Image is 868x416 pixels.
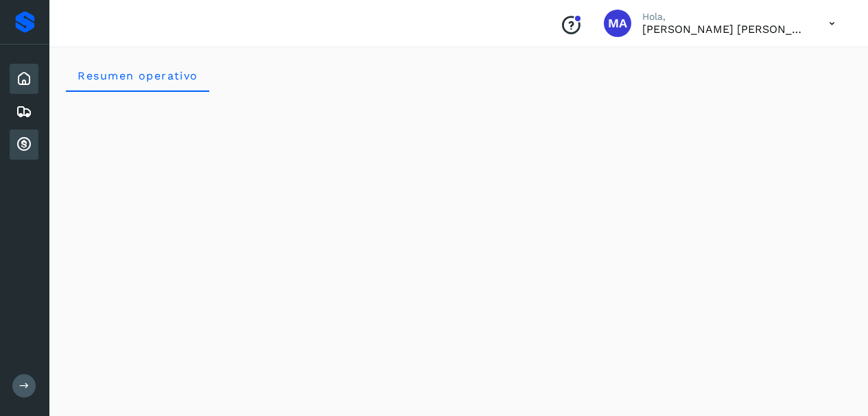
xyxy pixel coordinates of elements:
[10,64,38,94] div: Inicio
[10,97,38,127] div: Embarques
[642,11,807,23] p: Hola,
[77,69,198,82] span: Resumen operativo
[642,23,807,36] p: MIGUEL ANGEL CRUZ TOLENTINO
[10,130,38,160] div: Cuentas por cobrar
